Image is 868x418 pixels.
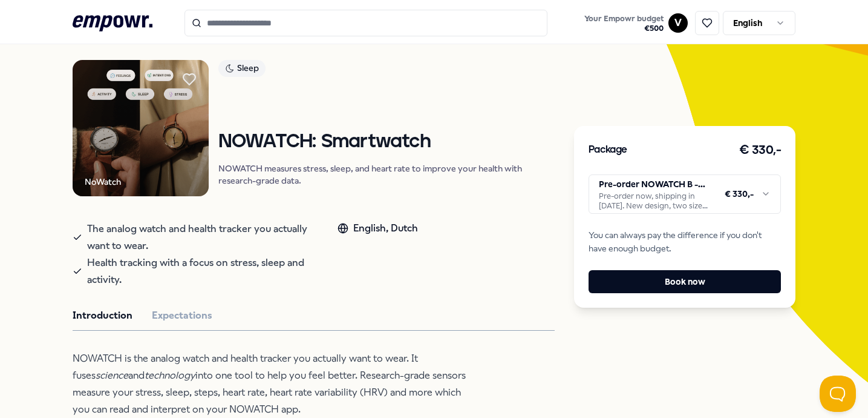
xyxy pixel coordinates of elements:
[73,308,132,323] button: Introduction
[589,270,782,293] button: Book now
[739,141,782,160] h3: € 330,-
[184,10,547,36] input: Search for products, categories or subcategories
[589,228,782,256] span: You can always pay the difference if you don't have enough budget.
[218,60,266,77] div: Sleep
[584,24,664,33] span: € 500
[152,308,212,323] button: Expectations
[73,350,466,418] p: NOWATCH is the analog watch and health tracker you actually want to wear. It fuses and into one t...
[96,370,128,381] em: science
[589,142,627,158] h3: Package
[85,175,121,188] div: NoWatch
[73,60,209,196] img: Product Image
[668,13,688,33] button: V
[579,10,668,36] a: Your Empowr budget€500
[218,60,555,81] a: Sleep
[218,162,555,187] p: NOWATCH measures stress, sleep, and heart rate to improve your health with research-grade data.
[218,131,555,153] h1: NOWATCH: Smartwatch
[87,221,314,254] span: The analog watch and health tracker you actually want to wear.
[582,12,666,36] button: Your Empowr budget€500
[820,376,856,412] iframe: Help Scout Beacon - Open
[145,370,195,381] em: technology
[87,254,314,288] span: Health tracking with a focus on stress, sleep and activity.
[338,221,418,236] div: English, Dutch
[584,14,664,24] span: Your Empowr budget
